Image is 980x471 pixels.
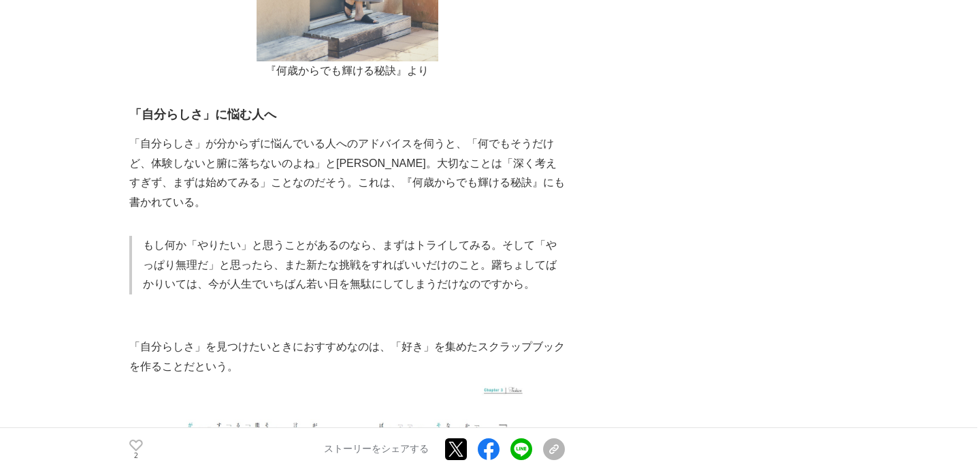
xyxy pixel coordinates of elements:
p: 「自分らしさ」が分からずに悩んでいる人へのアドバイスを伺うと、「何でもそうだけど、体験しないと腑に落ちないのよね」と[PERSON_NAME]。大切なことは「深く考えすぎず、まずは始めてみる」こ... [129,134,565,213]
p: ストーリーをシェアする [324,444,429,456]
p: 2 [129,453,143,459]
p: 「自分らしさ」を見つけたいときにおすすめなのは、「好き」を集めたスクラップブックを作ることだという。 [129,337,565,377]
strong: 「自分らしさ」に悩む人へ [129,108,276,121]
p: もし何か「やりたい」と思うことがあるのなら、まずはトライしてみる。そして「やっぱり無理だ」と思ったら、また新たな挑戦をすればいいだけのこと。躇ちょしてばかりいては、今が人生でいちばん若い日を無駄... [143,236,565,294]
p: 『何歳からでも輝ける秘訣』より [129,61,565,81]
